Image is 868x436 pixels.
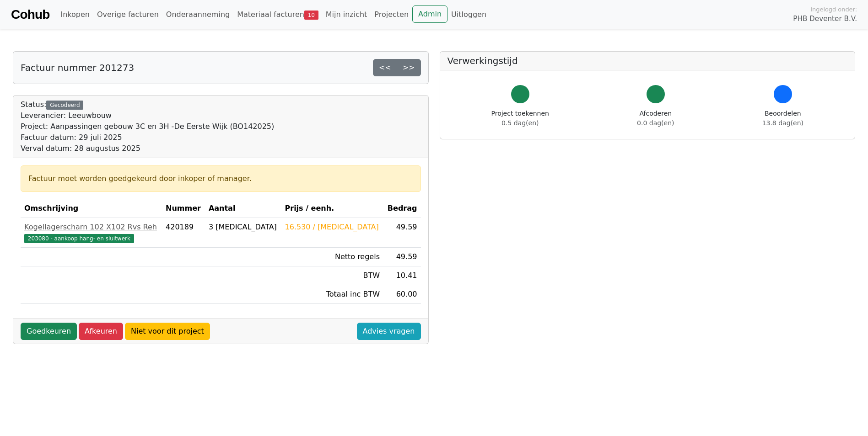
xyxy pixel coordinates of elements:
[162,199,205,218] th: Nummer
[810,5,857,14] span: Ingelogd onder:
[491,109,549,128] div: Project toekennen
[373,59,397,76] a: <<
[21,323,77,340] a: Goedkeuren
[24,234,134,243] span: 203080 - aankoop hang- en sluitwerk
[57,5,93,24] a: Inkopen
[285,222,380,233] div: 16.530 / [MEDICAL_DATA]
[162,218,205,248] td: 420189
[21,199,162,218] th: Omschrijving
[11,4,49,26] a: Cohub
[412,5,447,23] a: Admin
[793,14,857,24] span: PHB Deventer B.V.
[21,110,274,121] div: Leverancier: Leeuwbouw
[162,5,233,24] a: Onderaanneming
[21,62,134,73] h5: Factuur nummer 201273
[21,99,274,154] div: Status:
[383,199,421,218] th: Bedrag
[125,323,210,340] a: Niet voor dit project
[357,323,421,340] a: Advies vragen
[762,119,803,127] span: 13.8 dag(en)
[281,248,383,266] td: Netto regels
[281,266,383,285] td: BTW
[24,222,158,233] div: Kogellagerscharn 102 X102 Rvs Reh
[447,5,490,24] a: Uitloggen
[205,199,281,218] th: Aantal
[447,55,848,66] h5: Verwerkingstijd
[209,222,278,233] div: 3 [MEDICAL_DATA]
[397,59,421,76] a: >>
[371,5,412,24] a: Projecten
[24,222,158,244] a: Kogellagerscharn 102 X102 Rvs Reh203080 - aankoop hang- en sluitwerk
[383,218,421,248] td: 49.59
[637,109,674,128] div: Afcoderen
[383,248,421,266] td: 49.59
[501,119,539,127] span: 0.5 dag(en)
[322,5,371,24] a: Mijn inzicht
[233,5,322,24] a: Materiaal facturen10
[383,285,421,304] td: 60.00
[304,11,318,20] span: 10
[281,285,383,304] td: Totaal inc BTW
[46,101,83,110] div: Gecodeerd
[762,109,803,128] div: Beoordelen
[383,266,421,285] td: 10.41
[21,143,274,154] div: Verval datum: 28 augustus 2025
[21,132,274,143] div: Factuur datum: 29 juli 2025
[281,199,383,218] th: Prijs / eenh.
[93,5,162,24] a: Overige facturen
[79,323,123,340] a: Afkeuren
[637,119,674,127] span: 0.0 dag(en)
[28,173,413,184] div: Factuur moet worden goedgekeurd door inkoper of manager.
[21,121,274,132] div: Project: Aanpassingen gebouw 3C en 3H -De Eerste Wijk (BO142025)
